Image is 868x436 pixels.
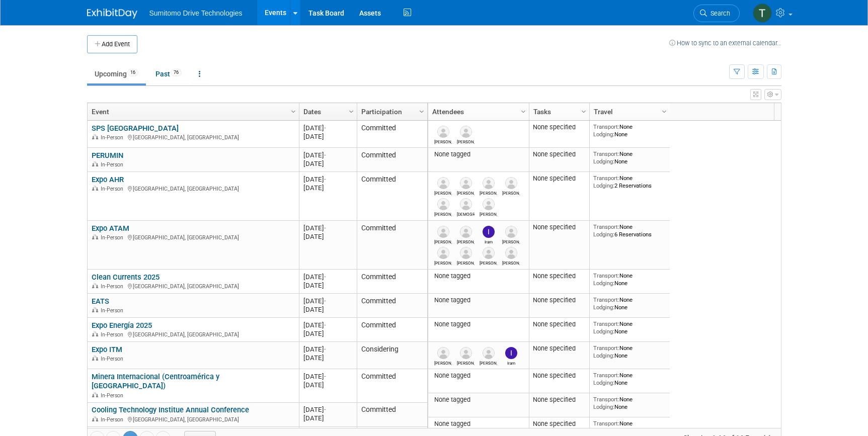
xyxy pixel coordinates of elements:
[593,372,666,386] div: None None
[92,307,98,312] img: In-Person Event
[437,177,449,189] img: Santiago Damian
[660,108,668,116] span: Column Settings
[460,226,472,238] img: Santiago Barajas
[101,356,126,362] span: In-Person
[149,9,243,17] span: Sumitomo Drive Technologies
[303,414,352,422] div: [DATE]
[101,134,126,141] span: In-Person
[593,231,614,238] span: Lodging:
[92,151,123,160] a: PERUMIN
[92,405,249,414] a: Cooling Technology Institue Annual Conference
[92,273,160,282] a: Clean Currents 2025
[92,175,124,184] a: Expo AHR
[593,182,614,189] span: Lodging:
[593,379,614,386] span: Lodging:
[303,297,352,305] div: [DATE]
[593,420,619,427] span: Transport:
[303,232,352,241] div: [DATE]
[460,126,472,138] img: Fernando Vázquez
[593,158,614,165] span: Lodging:
[593,352,614,359] span: Lodging:
[753,4,772,23] img: Taylor Mobley
[580,108,588,116] span: Column Settings
[593,328,614,335] span: Lodging:
[289,108,297,116] span: Column Settings
[324,176,326,183] span: -
[357,221,427,270] td: Committed
[92,283,98,288] img: In-Person Event
[437,247,449,259] img: Guillermo Uvence
[357,172,427,221] td: Committed
[502,189,520,196] div: Raúl Martínez
[533,344,585,353] div: None specified
[357,369,427,403] td: Committed
[432,320,525,328] div: None tagged
[303,103,350,120] a: Dates
[593,344,619,352] span: Transport:
[593,272,666,287] div: None None
[92,297,109,306] a: EATS
[593,123,619,130] span: Transport:
[533,223,585,231] div: None specified
[483,247,495,259] img: Emmanuel Fabian
[101,186,126,192] span: In-Person
[593,272,619,279] span: Transport:
[92,161,98,166] img: In-Person Event
[148,64,189,83] a: Past76
[593,304,614,311] span: Lodging:
[171,69,182,76] span: 76
[594,103,663,120] a: Travel
[101,161,126,168] span: In-Person
[346,103,357,118] a: Column Settings
[483,177,495,189] img: Francisco López
[101,307,126,314] span: In-Person
[659,103,670,118] a: Column Settings
[324,321,326,329] span: -
[92,134,98,139] img: In-Person Event
[437,126,449,138] img: Adam Soder
[593,150,619,157] span: Transport:
[92,321,152,330] a: Expo Energía 2025
[480,259,497,266] div: Emmanuel Fabian
[593,372,619,379] span: Transport:
[324,273,326,281] span: -
[533,150,585,158] div: None specified
[483,226,495,238] img: Iram Rincón
[303,305,352,314] div: [DATE]
[457,359,475,366] div: Santiago Barajas
[437,347,449,359] img: Gustavo Rodriguez
[593,131,614,138] span: Lodging:
[434,359,452,366] div: Gustavo Rodriguez
[361,103,421,120] a: Participation
[101,331,126,338] span: In-Person
[303,281,352,290] div: [DATE]
[518,103,529,118] a: Column Settings
[101,283,126,290] span: In-Person
[460,347,472,359] img: Santiago Barajas
[288,103,299,118] a: Column Settings
[92,124,179,133] a: SPS [GEOGRAPHIC_DATA]
[593,320,619,327] span: Transport:
[432,272,525,280] div: None tagged
[432,296,525,304] div: None tagged
[92,234,98,239] img: In-Person Event
[519,108,527,116] span: Column Settings
[593,344,666,359] div: None None
[533,420,585,428] div: None specified
[460,247,472,259] img: Ricardo Trucios
[707,10,730,17] span: Search
[434,238,452,244] div: Gustavo Rodriguez
[533,103,583,120] a: Tasks
[505,347,517,359] img: Iram Rincón
[357,121,427,148] td: Committed
[101,416,126,423] span: In-Person
[533,296,585,304] div: None specified
[357,294,427,318] td: Committed
[432,396,525,404] div: None tagged
[92,186,98,191] img: In-Person Event
[593,396,666,410] div: None None
[502,259,520,266] div: Daniel Díaz Miron
[593,175,619,182] span: Transport:
[502,238,520,244] div: Luis Elizondo
[480,359,497,366] div: Manuel Tafoya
